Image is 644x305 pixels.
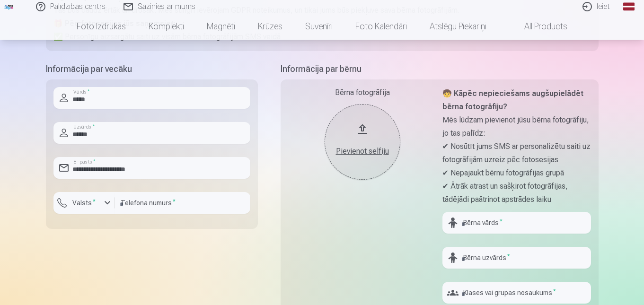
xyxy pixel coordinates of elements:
button: Pievienot selfiju [325,104,400,180]
a: Magnēti [195,13,247,40]
div: Bērna fotogrāfija [288,87,437,98]
p: ✔ Nosūtīt jums SMS ar personalizētu saiti uz fotogrāfijām uzreiz pēc fotosesijas [442,140,591,166]
label: Valsts [69,198,99,208]
button: Valsts* [53,192,115,214]
a: Foto izdrukas [65,13,137,40]
a: Suvenīri [294,13,344,40]
a: Atslēgu piekariņi [418,13,498,40]
p: Mēs lūdzam pievienot jūsu bērna fotogrāfiju, jo tas palīdz: [442,113,591,140]
h5: Informācija par vecāku [46,62,258,76]
img: /fa1 [4,4,14,9]
div: Pievienot selfiju [334,146,391,157]
strong: 🧒 Kāpēc nepieciešams augšupielādēt bērna fotogrāfiju? [442,89,583,111]
a: Foto kalendāri [344,13,418,40]
p: ✔ Nepajaukt bērnu fotogrāfijas grupā [442,166,591,180]
p: ✔ Ātrāk atrast un sašķirot fotogrāfijas, tādējādi paātrinot apstrādes laiku [442,180,591,206]
a: All products [498,13,579,40]
h5: Informācija par bērnu [281,62,599,76]
a: Krūzes [247,13,294,40]
a: Komplekti [137,13,195,40]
